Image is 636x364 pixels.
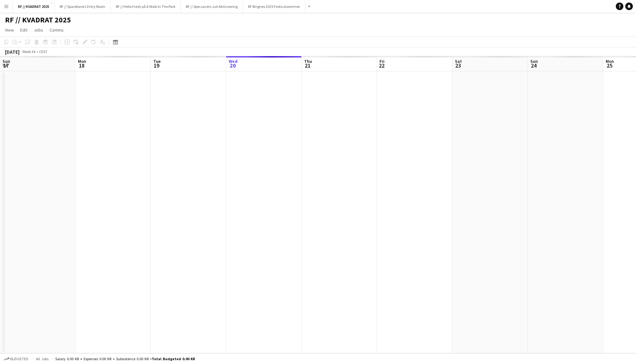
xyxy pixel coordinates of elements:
[243,0,305,13] button: RF Ringnes 2025 Festivalsommer
[34,27,43,33] span: Jobs
[3,58,10,64] span: Sun
[229,58,238,64] span: Wed
[5,49,20,55] div: [DATE]
[39,49,47,54] div: CEST
[2,62,10,69] span: 17
[20,27,27,33] span: Edit
[3,26,16,34] a: View
[181,0,243,13] button: RF // Specsavers Juli Aktivisering
[228,62,238,69] span: 20
[21,49,37,54] span: Week 34
[454,62,462,69] span: 23
[152,356,195,361] span: Total Budgeted 0.00 KR
[606,58,614,64] span: Mon
[55,356,195,361] div: Salary 0.00 KR + Expenses 0.00 KR + Subsistence 0.00 KR =
[530,58,538,64] span: Sun
[3,355,29,362] button: Budgeted
[78,58,86,64] span: Mon
[10,357,28,361] span: Budgeted
[529,62,538,69] span: 24
[50,27,64,33] span: Comms
[5,27,14,33] span: View
[111,0,181,13] button: RF // Hello Fresh på A Walk In The Park
[13,0,55,13] button: RF // KVADRAT 2025
[77,62,86,69] span: 18
[304,58,312,64] span: Thu
[31,26,46,34] a: Jobs
[380,58,385,64] span: Fri
[379,62,385,69] span: 22
[153,58,161,64] span: Tue
[152,62,161,69] span: 19
[35,356,50,361] span: All jobs
[5,15,71,25] h1: RF // KVADRAT 2025
[605,62,614,69] span: 25
[55,0,111,13] button: RF // Sparebank1 Entry Room
[47,26,66,34] a: Comms
[455,58,462,64] span: Sat
[18,26,30,34] a: Edit
[303,62,312,69] span: 21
